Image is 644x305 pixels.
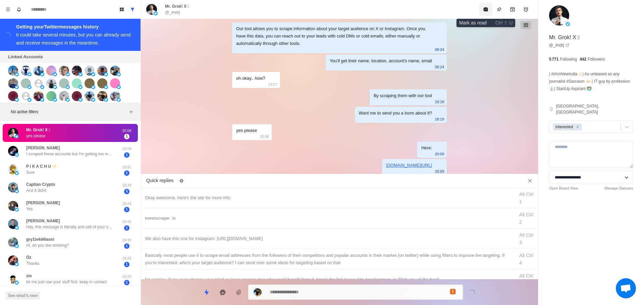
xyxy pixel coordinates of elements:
[145,215,511,222] div: tweetscraper .io
[85,78,95,88] img: picture
[124,189,129,194] span: 5
[15,281,19,285] img: picture
[72,66,82,76] img: picture
[435,116,444,123] p: 18:19
[118,255,135,261] p: 19:32
[549,70,633,92] p: | #IAmNewIndia🤘🏻| As unbiased as any journalist #Sarcasm 🍻 | IT guy by profession 👔| StartUp Aspi...
[3,4,13,15] button: Menu
[386,163,432,168] a: [DOMAIN_NAME][URL]
[145,235,511,242] div: We also have this one for instagram: [URL][DOMAIN_NAME]
[435,63,444,71] p: 08:24
[604,185,633,191] a: Manage Statuses
[34,91,44,101] img: picture
[124,262,129,267] span: 1
[53,98,57,102] img: picture
[26,163,57,169] p: P I K A C H U ⚡️
[78,72,83,76] img: picture
[26,224,113,230] p: Hey, this message is literally anti-sell of your software then 😆
[549,42,570,48] a: @_imdrj
[525,175,535,186] button: Close quick replies
[78,85,83,89] img: picture
[118,219,135,225] p: 19:42
[85,66,95,76] img: picture
[26,273,32,279] p: zm
[574,124,581,131] div: Remove interested
[15,244,19,248] img: picture
[8,128,18,138] img: picture
[236,25,432,47] div: Our tool allows you to scrape information about your target audience on X or Instagram. Once you ...
[616,278,636,298] a: Ouvrir le chat
[26,242,69,248] p: Hi, do you like drinking?
[374,92,432,99] div: By scraping them with our tool
[124,225,129,231] span: 1
[124,134,129,139] span: 1
[15,85,19,89] img: picture
[549,5,569,25] img: picture
[46,91,56,101] img: picture
[59,91,69,101] img: picture
[146,4,157,15] img: picture
[66,98,70,102] img: picture
[145,252,511,266] div: Basically most people use it to scrape email addresses from the followers of their competitors an...
[435,168,444,175] p: 20:09
[519,3,533,16] button: Add reminder
[118,146,135,152] p: 19:59
[72,78,82,88] img: picture
[15,135,19,139] img: picture
[435,98,444,105] p: 18:18
[118,274,135,280] p: 19:29
[117,85,121,89] img: picture
[26,169,35,175] p: Sure
[13,4,24,15] button: Notifications
[124,207,129,212] span: 1
[26,279,107,285] p: let me just use your stuff first, keep in contact
[330,57,432,65] div: You'll get their name, location, account's name, email
[34,66,44,76] img: picture
[85,91,95,101] img: picture
[15,171,19,175] img: picture
[268,81,277,88] p: 13:27
[21,66,31,76] img: picture
[118,128,135,134] p: 20:06
[232,286,246,299] button: Add media
[260,133,269,140] p: 20:06
[8,201,18,211] img: picture
[466,286,479,299] button: Send message
[97,78,107,88] img: picture
[8,78,18,88] img: picture
[566,22,570,26] img: picture
[116,4,127,15] button: Board View
[26,127,50,133] p: Mr. Grok! X 
[118,201,135,207] p: 19:43
[127,4,138,15] button: Show all conversations
[8,164,18,174] img: picture
[8,91,18,101] img: picture
[26,151,113,157] p: I scraped these accounts but I'm getting too many foreigners from [GEOGRAPHIC_DATA], [GEOGRAPHIC_...
[519,252,534,266] div: Alt Ctrl 4
[506,3,519,16] button: Archive
[549,56,558,62] p: 5 771
[124,280,129,285] span: 1
[549,185,578,191] a: Open Board View
[11,109,127,115] p: No active filters
[118,182,135,188] p: 19:49
[5,292,40,300] button: See what's new
[8,54,43,60] p: Linked Accounts
[15,98,19,102] img: picture
[110,66,120,76] img: picture
[15,208,19,212] img: picture
[66,85,70,89] img: picture
[236,127,257,134] div: yes please
[236,75,265,82] div: oh okay.. how?
[560,56,577,62] p: Following
[26,187,46,194] p: And it didnt
[479,3,492,16] button: Mark as read
[8,255,18,265] img: picture
[124,152,129,158] span: 1
[26,145,60,151] p: [PERSON_NAME]
[519,272,534,287] div: Alt Ctrl 5
[8,66,18,76] img: picture
[28,72,32,76] img: picture
[26,260,39,266] p: Thanks
[16,32,131,46] div: It could take several minutes, but you can already send and receive messages in the meantime.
